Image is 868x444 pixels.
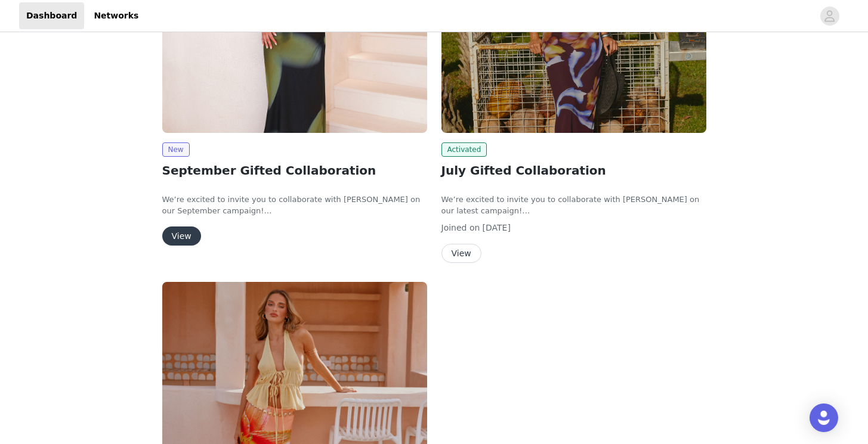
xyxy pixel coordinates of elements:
a: Dashboard [19,2,84,29]
h2: September Gifted Collaboration [162,162,427,179]
span: Joined on [441,223,480,232]
a: View [441,249,481,258]
div: Open Intercom Messenger [810,403,838,432]
button: View [162,226,201,246]
span: Activated [441,142,487,157]
a: View [162,232,201,241]
h2: July Gifted Collaboration [441,162,706,179]
p: We’re excited to invite you to collaborate with [PERSON_NAME] on our latest campaign! [441,194,706,217]
a: Networks [87,2,146,29]
div: avatar [824,7,835,26]
span: [DATE] [483,223,511,232]
span: New [162,142,190,157]
button: View [441,244,481,263]
p: We’re excited to invite you to collaborate with [PERSON_NAME] on our September campaign! [162,194,427,217]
